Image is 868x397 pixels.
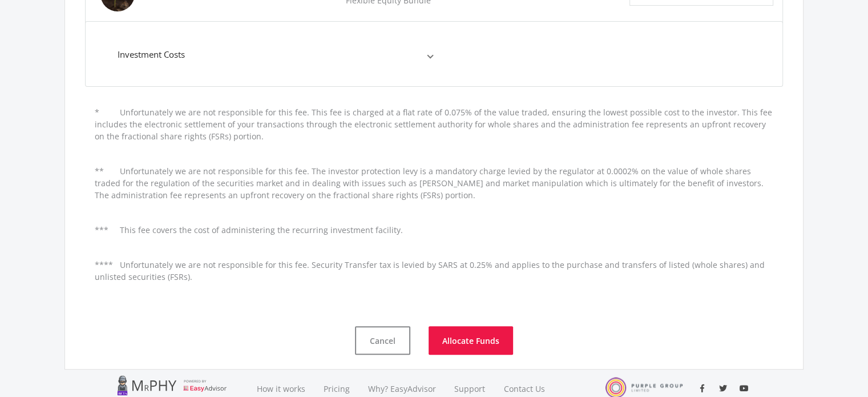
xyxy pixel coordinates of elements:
p: Unfortunately we are not responsible for this fee. Security Transfer tax is levied by SARS at 0.2... [95,259,765,282]
mat-expansion-panel-header: Investment Costs [104,31,446,77]
p: This fee covers the cost of administering the recurring investment facility. [120,224,403,235]
p: Unfortunately we are not responsible for this fee. The investor protection levy is a mandatory ch... [95,166,764,200]
div: Investment Costs [118,48,185,61]
button: Allocate Funds [429,326,513,355]
p: Unfortunately we are not responsible for this fee. This fee is charged at a flat rate of 0.075% o... [95,107,772,142]
button: Cancel [355,326,410,355]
